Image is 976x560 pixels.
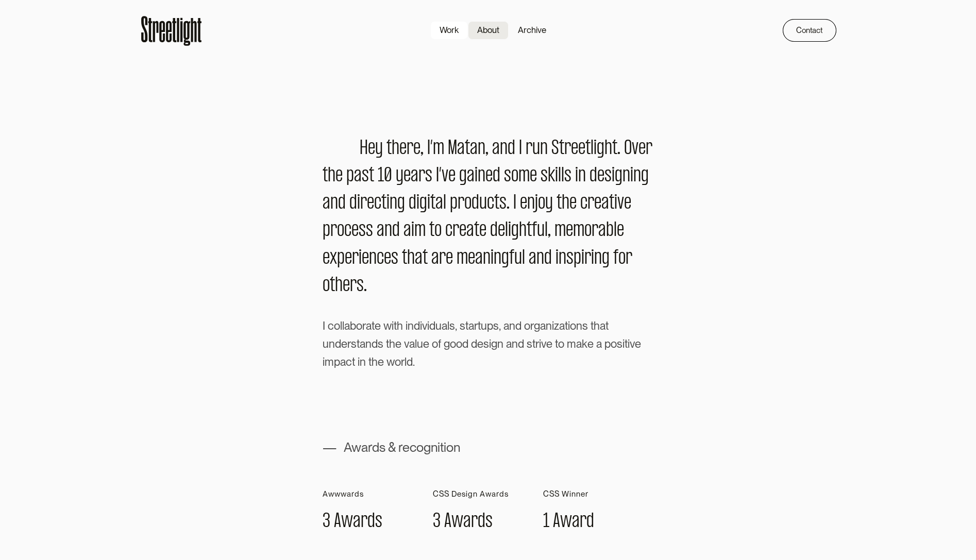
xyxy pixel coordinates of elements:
[402,245,407,272] span: t
[414,317,420,335] span: d
[500,135,508,162] span: n
[457,135,465,162] span: a
[513,190,516,217] span: I
[597,162,604,190] span: e
[538,190,545,217] span: o
[570,317,576,335] span: o
[591,317,594,335] span: t
[367,190,374,217] span: e
[552,317,554,335] span: i
[369,245,377,272] span: n
[532,135,540,162] span: u
[624,190,631,217] span: e
[527,190,535,217] span: n
[377,245,384,272] span: c
[359,245,362,272] span: i
[591,135,594,162] span: l
[641,162,649,190] span: g
[372,335,378,353] span: d
[323,190,330,217] span: a
[481,317,487,335] span: u
[590,162,597,190] span: d
[587,190,594,217] span: r
[630,162,633,190] span: i
[435,190,443,217] span: a
[491,245,494,272] span: i
[434,217,442,244] span: o
[501,245,509,272] span: g
[430,21,468,40] a: Work
[420,135,424,162] span: ,
[457,245,468,272] span: m
[519,217,527,244] span: h
[351,217,359,244] span: e
[561,162,564,190] span: l
[591,245,594,272] span: i
[460,317,465,335] span: s
[557,190,562,217] span: t
[600,317,605,335] span: a
[598,217,606,244] span: a
[540,135,548,162] span: n
[383,317,392,335] span: w
[478,162,485,190] span: n
[378,162,384,190] span: 1
[360,335,365,353] span: a
[330,217,337,244] span: r
[357,272,364,299] span: s
[509,245,514,272] span: f
[564,162,571,190] span: s
[475,245,483,272] span: a
[403,162,411,190] span: e
[559,135,564,162] span: t
[411,217,414,244] span: i
[439,162,442,190] span: ’
[558,162,561,190] span: l
[581,245,584,272] span: i
[338,190,346,217] span: d
[511,217,519,244] span: g
[458,190,464,217] span: r
[425,162,432,190] span: s
[345,245,352,272] span: e
[392,317,394,335] span: i
[414,217,426,244] span: m
[375,135,383,162] span: y
[335,335,341,353] span: d
[431,245,439,272] span: a
[407,245,415,272] span: h
[509,317,515,335] span: n
[381,190,386,217] span: t
[374,190,381,217] span: c
[564,135,571,162] span: r
[346,162,354,190] span: p
[530,162,537,190] span: e
[337,245,345,272] span: p
[375,317,381,335] span: e
[384,245,391,272] span: e
[566,217,573,244] span: e
[606,217,614,244] span: b
[594,135,597,162] span: i
[392,135,399,162] span: h
[487,317,493,335] span: p
[408,317,414,335] span: n
[445,217,452,244] span: c
[341,335,347,353] span: e
[329,335,335,353] span: n
[411,162,418,190] span: a
[597,135,604,162] span: g
[594,245,602,272] span: n
[442,162,448,190] span: v
[475,162,478,190] span: i
[613,245,618,272] span: f
[435,317,442,335] span: u
[330,245,337,272] span: x
[505,217,508,244] span: l
[399,135,407,162] span: e
[409,190,416,217] span: d
[617,135,620,162] span: .
[554,217,566,244] span: m
[430,190,435,217] span: t
[508,135,515,162] span: d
